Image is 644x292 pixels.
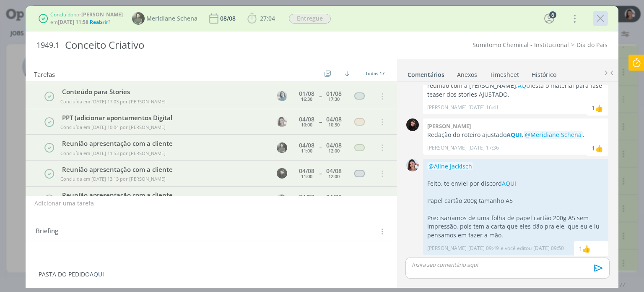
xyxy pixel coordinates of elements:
div: 11:00 [301,148,312,153]
button: 6 [543,12,556,25]
span: -- [319,171,322,176]
p: Papel cartão 200g tamanho A5 [427,197,604,205]
p: Redação do roteiro ajustado , . [427,131,604,139]
b: [DATE] 11:58 [58,18,88,26]
b: [PERSON_NAME] [81,11,123,18]
div: Reunião apresentação com a cliente [59,190,269,200]
div: 08/08 [220,16,237,21]
a: Comentários [407,67,445,79]
a: AQUI [506,131,522,139]
div: dialog [26,6,618,288]
div: 04/08 [326,194,342,200]
span: [DATE] 09:50 [533,245,564,252]
div: Conceito Criativo [61,35,366,55]
div: por em . ? [50,11,123,26]
span: [DATE] 09:49 [468,245,499,252]
div: Meridiane Schena [595,143,603,153]
span: Concluído [50,11,73,18]
span: 1949.1 [36,41,60,50]
div: 1 [592,103,595,112]
p: Precisaríamos de uma folha de papel cartão 200g A5 sem impressão, pois tem a carta que eles dão p... [427,214,604,239]
span: Concluída em [DATE] 10:04 por [PERSON_NAME] [60,124,166,130]
div: Reunião apresentação com a cliente [59,139,269,148]
p: PASTA DO PEDIDO [39,270,384,279]
div: 04/08 [299,194,314,200]
div: 04/08 [326,116,342,122]
div: 6 [549,11,556,18]
div: 10:30 [328,122,340,127]
div: PPT (adicionar apontamentos Digital [59,113,269,123]
div: Anexos [457,71,477,79]
div: 11:00 [301,174,312,179]
div: 04/08 [299,116,314,122]
div: 16:30 [301,97,312,101]
div: 04/08 [326,142,342,148]
span: e você editou [501,245,532,252]
div: 04/08 [326,168,342,174]
span: Briefing [36,226,58,237]
span: [DATE] 17:36 [468,144,499,152]
button: Adicionar uma tarefa [34,196,94,211]
a: Dia do Pais [576,41,608,49]
div: Meridiane Schena [595,103,603,113]
div: 01/08 [299,91,314,97]
div: 17:30 [328,97,340,101]
span: Tarefas [34,68,55,79]
span: @Aline Jackisch [428,162,472,170]
span: @Meridiane Schena [525,131,582,139]
div: 04/08 [299,142,314,148]
p: [PERSON_NAME] [427,245,467,252]
img: arrow-down.svg [345,71,350,76]
a: AQUI [518,82,532,89]
img: N [406,159,419,171]
span: Concluída em [DATE] 13:13 por [PERSON_NAME] [60,176,166,182]
div: 12:00 [328,174,340,179]
p: , conforme tínhamos alinhado em reunião com a [PERSON_NAME], está o material para fase teaser dos... [427,73,604,99]
span: -- [319,119,322,125]
span: Reabrir [90,18,108,26]
img: L [406,118,419,131]
a: Timesheet [489,67,519,79]
div: 10:00 [301,122,312,127]
span: Concluída em [DATE] 11:53 por [PERSON_NAME] [60,150,166,156]
a: Histórico [531,67,557,79]
p: [PERSON_NAME] [427,144,467,152]
span: [DATE] 16:41 [468,104,499,111]
div: 01/08 [326,91,342,97]
a: AQUI [90,270,104,278]
div: Reunião apresentação com a cliente [59,165,269,174]
div: 04/08 [299,168,314,174]
a: AQUI [502,179,516,187]
div: Conteúdo para Stories [59,87,269,97]
div: Aline Jackisch [582,244,591,254]
p: Feito, te enviei por discord [427,179,604,188]
div: 12:00 [328,148,340,153]
a: Sumitomo Chemical - Institucional [473,41,569,49]
div: 1 [592,144,595,153]
p: [PERSON_NAME] [427,104,467,111]
span: Todas 17 [365,70,384,76]
span: -- [319,145,322,150]
b: [PERSON_NAME] [427,122,471,130]
span: -- [319,93,322,99]
span: Concluída em [DATE] 17:03 por [PERSON_NAME] [60,98,166,105]
div: 1 [579,244,582,253]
